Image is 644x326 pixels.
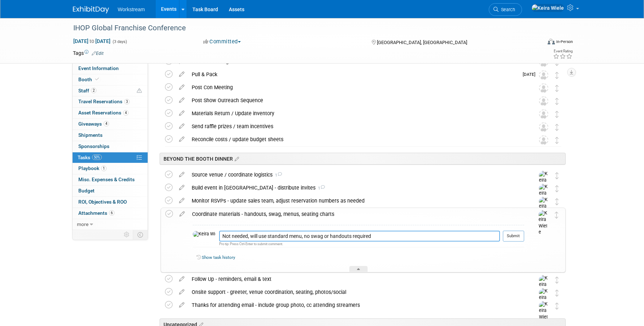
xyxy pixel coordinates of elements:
img: Format-Inperson.png [548,39,555,44]
a: ROI, Objectives & ROO [73,197,148,208]
span: Staff [78,88,96,94]
a: Sponsorships [73,141,148,152]
span: Asset Reservations [78,110,129,116]
a: Tasks50% [73,152,148,163]
div: Follow Up - reminders, email & text [188,273,525,285]
a: edit [175,71,188,78]
i: Move task [555,85,559,92]
img: Keira Wiele [539,275,550,301]
span: Playbook [78,165,106,171]
span: 3 [124,99,130,104]
span: 4 [104,121,109,126]
a: Budget [73,186,148,196]
a: edit [175,97,188,104]
a: edit [176,211,188,217]
a: Misc. Expenses & Credits [73,174,148,185]
span: Budget [78,188,95,194]
a: edit [175,289,188,295]
div: In-Person [556,39,573,44]
i: Move task [555,277,559,283]
a: Event Information [73,63,148,74]
td: Toggle Event Tabs [133,230,148,239]
span: [DATE] [523,72,539,77]
span: 1 [101,166,106,171]
div: Send raffle prizes / team incentives [188,120,525,132]
span: Tasks [78,155,102,160]
img: Keira Wiele [531,4,564,12]
span: 50% [92,155,102,160]
div: BEYOND THE BOOTH DINNER [160,153,566,165]
i: Move task [555,72,559,79]
button: Submit [503,231,524,242]
a: edit [175,171,188,178]
a: edit [175,136,188,143]
a: edit [175,84,188,91]
span: Shipments [78,132,103,138]
div: Event Rating [553,49,573,53]
span: more [77,221,88,227]
a: edit [175,123,188,130]
a: edit [175,302,188,308]
a: Playbook1 [73,163,148,174]
img: Keira Wiele [539,184,550,209]
img: Keira Wiele [539,288,550,314]
img: Unassigned [539,70,548,80]
div: Post Con Meeting [188,81,525,94]
img: Unassigned [539,122,548,132]
img: Keira Wiele [539,210,549,236]
span: Workstream [118,6,145,12]
i: Move task [555,290,559,296]
div: Event Format [499,38,573,48]
i: Move task [555,98,559,105]
span: Misc. Expenses & Credits [78,177,135,182]
i: Booth reservation complete [95,77,99,81]
i: Move task [555,111,559,118]
a: more [73,219,148,230]
span: Giveaways [78,121,109,127]
div: Pull & Pack [188,68,518,81]
span: 6 [109,210,114,216]
a: Attachments6 [73,208,148,219]
div: IHOP Global Franchise Conference [71,22,530,35]
span: [GEOGRAPHIC_DATA], [GEOGRAPHIC_DATA] [377,40,467,45]
div: Monitor RSVPs - update sales team, adjust reservation numbers as needed [188,195,525,207]
div: Pro tip: Press Ctrl-Enter to submit comment. [219,242,500,246]
i: Move task [555,198,559,205]
div: Onsite support - greeter, venue coordination, seating, photos/social [188,286,525,298]
img: Unassigned [539,83,548,93]
span: to [88,38,95,44]
i: Move task [555,172,559,179]
button: Committed [201,38,244,45]
a: Giveaways4 [73,119,148,130]
span: 1 [273,173,282,178]
a: Asset Reservations4 [73,108,148,118]
div: Reconcile costs / update budget sheets [188,133,525,145]
i: Move task [555,185,559,192]
span: Event Information [78,65,119,71]
div: Post Show Outreach Sequence [188,94,525,107]
a: edit [175,184,188,191]
span: Booth [78,77,100,82]
a: Edit sections [233,155,239,162]
a: Edit [92,51,104,56]
img: Unassigned [539,135,548,145]
a: Travel Reservations3 [73,96,148,107]
span: (3 days) [112,39,127,44]
div: Thanks for attending email - include group photo, cc attending streamers [188,299,525,311]
div: Source venue / coordinate logistics [188,169,525,181]
img: Keira Wiele [539,197,550,222]
a: Booth [73,74,148,85]
div: Materials Return / Update inventory [188,107,525,119]
span: Potential Scheduling Conflict -- at least one attendee is tagged in another overlapping event. [137,88,142,94]
span: ROI, Objectives & ROO [78,199,127,205]
div: Build event in [GEOGRAPHIC_DATA] - distribute invites [188,182,525,194]
span: Sponsorships [78,143,109,149]
span: Search [499,7,515,12]
i: Move task [555,212,558,218]
img: Unassigned [539,96,548,106]
img: Keira Wiele [193,231,216,238]
i: Move task [555,303,559,309]
a: Shipments [73,130,148,141]
img: Keira Wiele [539,171,550,196]
img: Unassigned [539,109,548,119]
